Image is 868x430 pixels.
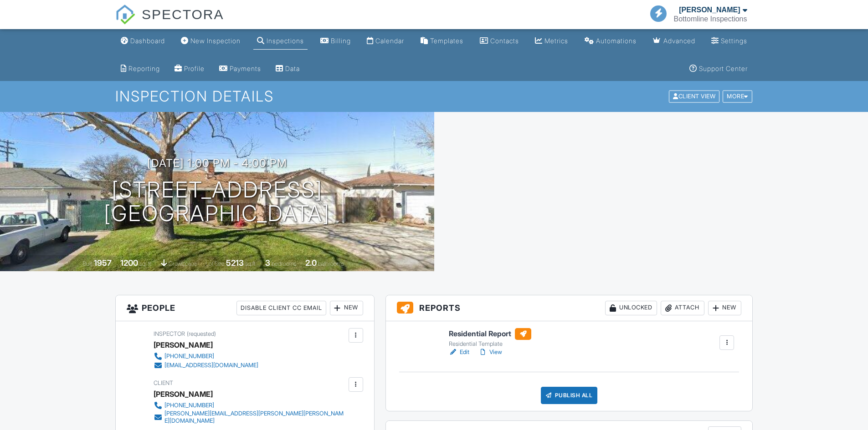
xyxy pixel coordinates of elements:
div: [PERSON_NAME][EMAIL_ADDRESS][PERSON_NAME][PERSON_NAME][DOMAIN_NAME] [164,410,346,425]
div: 5213 [226,258,244,268]
a: New Inspection [177,33,244,50]
a: Contacts [476,33,523,50]
span: sq. ft. [139,260,152,267]
div: 1957 [94,258,112,268]
div: Advanced [663,37,695,45]
a: Client View [668,92,722,99]
h3: People [116,295,374,321]
a: View [478,348,502,357]
a: [PHONE_NUMBER] [154,401,346,410]
span: bedrooms [272,260,297,267]
div: More [723,91,752,103]
div: [PHONE_NUMBER] [164,402,214,409]
span: Lot Size [205,260,225,267]
a: Residential Report Residential Template [449,328,531,348]
h3: Reports [386,295,753,321]
div: [PERSON_NAME] [154,338,213,352]
a: Inspections [253,33,308,50]
div: Support Center [699,65,748,72]
div: New [708,301,741,315]
div: [PERSON_NAME] [679,5,740,15]
div: Profile [184,65,205,72]
a: Company Profile [171,61,208,77]
h1: [STREET_ADDRESS] [GEOGRAPHIC_DATA] [104,178,330,226]
a: Automations (Basic) [581,33,640,50]
div: Data [285,65,300,72]
a: Dashboard [117,33,169,50]
h3: [DATE] 1:00 pm - 4:00 pm [147,157,287,169]
a: Metrics [531,33,572,50]
div: New [330,301,363,315]
div: [EMAIL_ADDRESS][DOMAIN_NAME] [164,362,258,369]
div: Reporting [128,65,160,72]
div: Disable Client CC Email [236,301,326,315]
div: Unlocked [605,301,657,315]
div: Automations [596,37,637,45]
a: [EMAIL_ADDRESS][DOMAIN_NAME] [154,361,258,370]
h1: Inspection Details [115,88,753,104]
span: bathrooms [318,260,344,267]
div: Attach [661,301,704,315]
div: 2.0 [305,258,317,268]
a: Edit [449,348,469,357]
div: [PHONE_NUMBER] [164,353,214,360]
div: Templates [430,37,463,45]
div: Settings [721,37,747,45]
a: [PHONE_NUMBER] [154,352,258,361]
span: Inspector [154,330,185,337]
div: Contacts [490,37,519,45]
a: Settings [708,33,751,50]
div: 3 [265,258,270,268]
div: [PERSON_NAME] [154,387,213,401]
a: [PERSON_NAME][EMAIL_ADDRESS][PERSON_NAME][PERSON_NAME][DOMAIN_NAME] [154,410,346,425]
h6: Residential Report [449,328,531,340]
div: Publish All [541,387,598,404]
div: Bottomline Inspections [674,15,747,24]
a: Reporting [117,61,164,77]
img: The Best Home Inspection Software - Spectora [115,5,135,25]
div: Metrics [544,37,568,45]
a: Support Center [686,61,751,77]
div: Payments [230,65,261,72]
a: Templates [417,33,467,50]
a: SPECTORA [115,14,224,30]
a: Billing [317,33,354,50]
div: Dashboard [130,37,165,45]
div: New Inspection [190,37,241,45]
div: Billing [331,37,351,45]
span: (requested) [187,330,216,337]
span: Client [154,379,173,386]
a: Calendar [363,33,408,50]
span: crawlspace [169,260,197,267]
span: sq.ft. [245,260,257,267]
div: 1200 [120,258,138,268]
span: SPECTORA [142,5,224,24]
span: Built [82,260,92,267]
div: Calendar [375,37,404,45]
div: Residential Template [449,340,531,348]
a: Advanced [649,33,699,50]
a: Payments [216,61,265,77]
div: Inspections [267,37,304,45]
div: Client View [669,91,719,103]
a: Data [272,61,303,77]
